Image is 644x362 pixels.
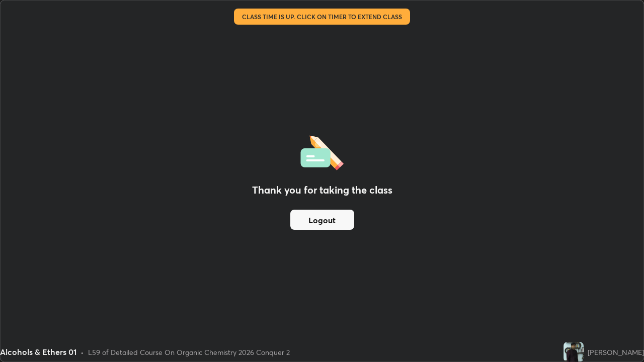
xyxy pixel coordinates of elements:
img: 70a7b9c5bbf14792b649b16145bbeb89.jpg [563,342,584,362]
h2: Thank you for taking the class [252,183,392,198]
div: L59 of Detailed Course On Organic Chemistry 2026 Conquer 2 [88,347,290,357]
div: [PERSON_NAME] [588,347,644,357]
button: Logout [290,210,354,230]
div: • [80,347,84,357]
img: offlineFeedback.1438e8b3.svg [300,132,344,170]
